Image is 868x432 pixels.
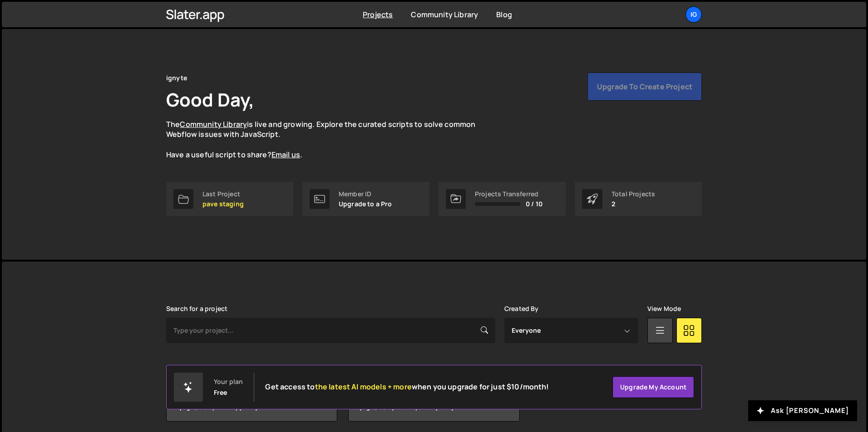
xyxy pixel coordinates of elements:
button: Ask [PERSON_NAME] [748,400,857,421]
div: Total Projects [612,190,655,198]
span: 0 / 10 [526,200,542,208]
a: Community Library [411,10,478,19]
a: ig [686,6,702,23]
span: the latest AI models + more [315,382,412,392]
a: Email us [271,150,300,160]
p: Upgrade to a Pro [339,200,392,208]
a: Community Library [180,119,247,129]
a: Last Project pave staging [166,182,293,216]
p: 2 [612,200,655,208]
p: The is live and growing. Explore the curated scripts to solve common Webflow issues with JavaScri... [166,119,493,160]
div: Free [214,389,227,396]
label: Search for a project [166,305,227,312]
label: Created By [504,305,539,312]
label: View Mode [647,305,681,312]
a: Upgrade my account [612,376,694,398]
input: Type your project... [166,318,495,343]
h2: Get access to when you upgrade for just $10/month! [265,383,549,391]
p: pave staging [202,200,244,208]
div: ignyte [166,73,187,83]
h1: Good Day, [166,87,254,112]
a: Blog [496,10,512,19]
div: Last Project [202,190,244,198]
div: Projects Transferred [475,190,542,198]
a: Projects [363,10,393,19]
div: Member ID [339,190,392,198]
div: Your plan [214,378,243,385]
